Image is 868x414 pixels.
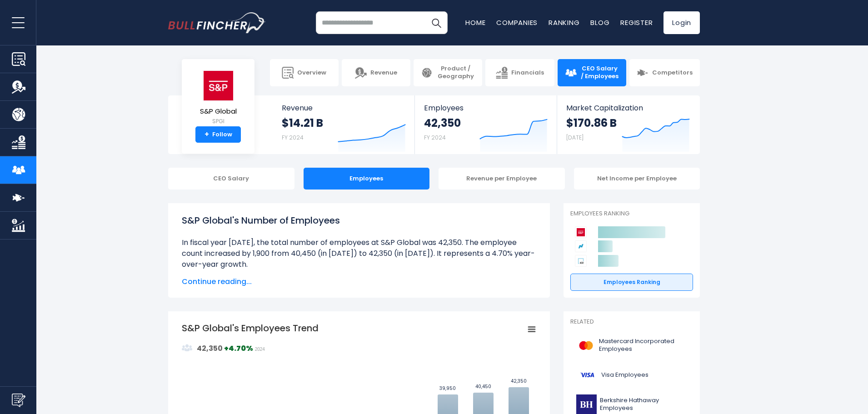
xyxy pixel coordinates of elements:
a: Overview [270,59,339,86]
a: Go to homepage [168,12,266,33]
button: Search [425,11,448,34]
a: Visa Employees [570,363,693,388]
img: bullfincher logo [168,12,266,33]
a: Employees 42,350 FY 2024 [415,95,556,154]
li: In fiscal year [DATE], the total number of employees at S&P Global was 42,350. The employee count... [182,237,536,270]
a: Revenue [342,59,410,86]
tspan: S&P Global's Employees Trend [182,322,319,334]
a: Blog [590,18,609,27]
span: Product / Geography [436,65,475,80]
img: Nasdaq competitors logo [575,240,587,252]
a: Revenue $14.21 B FY 2024 [273,95,415,154]
a: Competitors [629,59,700,86]
strong: 42,350 [197,343,223,354]
img: Intercontinental Exchange competitors logo [575,255,587,267]
span: Revenue [370,69,397,77]
h1: S&P Global's Number of Employees [182,214,536,227]
small: [DATE] [566,134,584,141]
a: Register [620,18,653,27]
span: Competitors [652,69,693,77]
span: Employees [424,104,547,112]
span: Berkshire Hathaway Employees [600,397,688,412]
strong: 42,350 [424,116,461,130]
div: Net Income per Employee [574,168,700,190]
div: CEO Salary [168,168,294,190]
img: S&P Global competitors logo [575,226,587,238]
a: Market Capitalization $170.86 B [DATE] [557,95,699,154]
a: Companies [496,18,538,27]
img: MA logo [576,335,596,356]
a: Product / Geography [414,59,482,86]
span: Market Capitalization [566,104,690,112]
a: Login [663,11,700,34]
small: FY 2024 [424,134,446,141]
img: V logo [576,365,599,385]
strong: + [205,130,209,139]
strong: $170.86 B [566,116,617,130]
img: graph_employee_icon.svg [182,343,193,354]
text: 42,350 [511,378,527,384]
a: S&P Global SPGI [200,70,237,127]
span: Visa Employees [601,371,649,379]
span: S&P Global [200,108,237,115]
text: 40,450 [475,383,491,390]
a: Ranking [549,18,579,27]
span: Revenue [282,104,406,112]
div: Employees [304,168,430,190]
p: Related [570,318,693,326]
p: Employees Ranking [570,210,693,218]
strong: 4.70% [229,343,253,354]
strong: $14.21 B [282,116,323,130]
strong: + [224,343,253,354]
a: Mastercard Incorporated Employees [570,333,693,358]
a: Financials [485,59,554,86]
small: FY 2024 [282,134,304,141]
a: Home [465,18,485,27]
span: Mastercard Incorporated Employees [599,338,688,353]
small: SPGI [200,117,237,125]
a: Employees Ranking [570,274,693,291]
text: 39,950 [439,385,456,392]
div: Revenue per Employee [439,168,565,190]
span: Overview [297,69,326,77]
span: 2024 [255,347,265,352]
a: CEO Salary / Employees [558,59,626,86]
span: Continue reading... [182,276,536,287]
span: CEO Salary / Employees [580,65,619,80]
a: +Follow [195,126,241,143]
span: Financials [511,69,544,77]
